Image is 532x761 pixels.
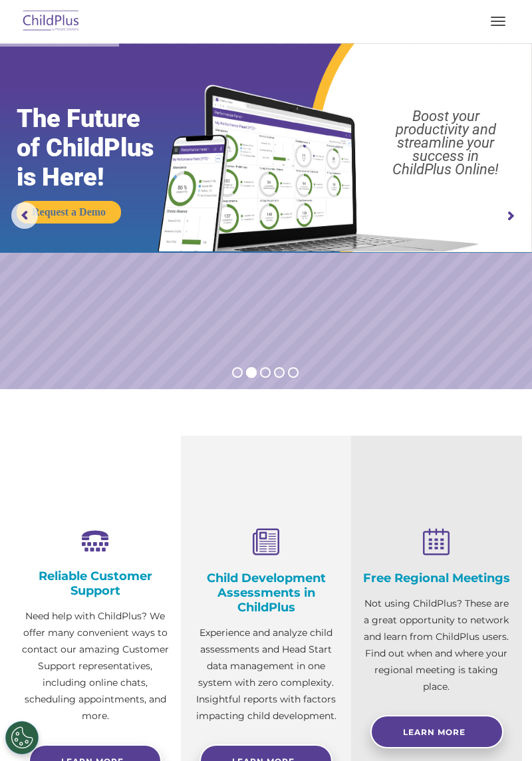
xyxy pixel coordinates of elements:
p: Not using ChildPlus? These are a great opportunity to network and learn from ChildPlus users. Fin... [361,595,512,695]
p: Need help with ChildPlus? We offer many convenient ways to contact our amazing Customer Support r... [20,608,171,724]
h4: Free Regional Meetings [361,571,512,585]
span: Learn More [403,727,465,737]
a: Request a Demo [17,201,121,224]
p: Experience and analyze child assessments and Head Start data management in one system with zero c... [191,625,342,724]
rs-layer: The Future of ChildPlus is Here! [17,104,186,192]
a: Learn More [370,715,503,748]
h4: Reliable Customer Support [20,569,171,598]
button: Cookies Settings [5,721,39,754]
rs-layer: Boost your productivity and streamline your success in ChildPlus Online! [367,110,525,176]
h4: Child Development Assessments in ChildPlus [191,571,342,615]
img: ChildPlus by Procare Solutions [20,6,82,37]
